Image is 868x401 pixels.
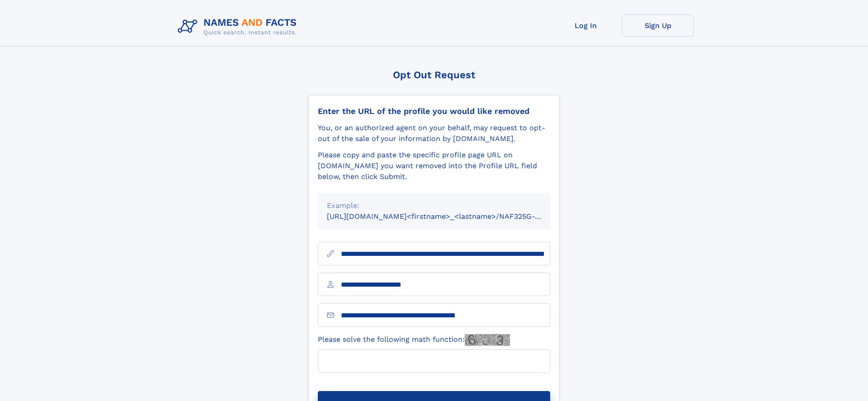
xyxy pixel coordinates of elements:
div: Please copy and paste the specific profile page URL on [DOMAIN_NAME] you want removed into the Pr... [318,150,550,182]
div: Opt Out Request [308,69,560,80]
a: Sign Up [622,14,694,37]
div: Example: [327,200,541,211]
div: Enter the URL of the profile you would like removed [318,106,550,116]
small: [URL][DOMAIN_NAME]<firstname>_<lastname>/NAF325G-xxxxxxxx [327,212,567,221]
a: Log In [549,14,622,37]
div: You, or an authorized agent on your behalf, may request to opt-out of the sale of your informatio... [318,123,550,144]
label: Please solve the following math function: [318,334,510,346]
img: Logo Names and Facts [174,14,304,39]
